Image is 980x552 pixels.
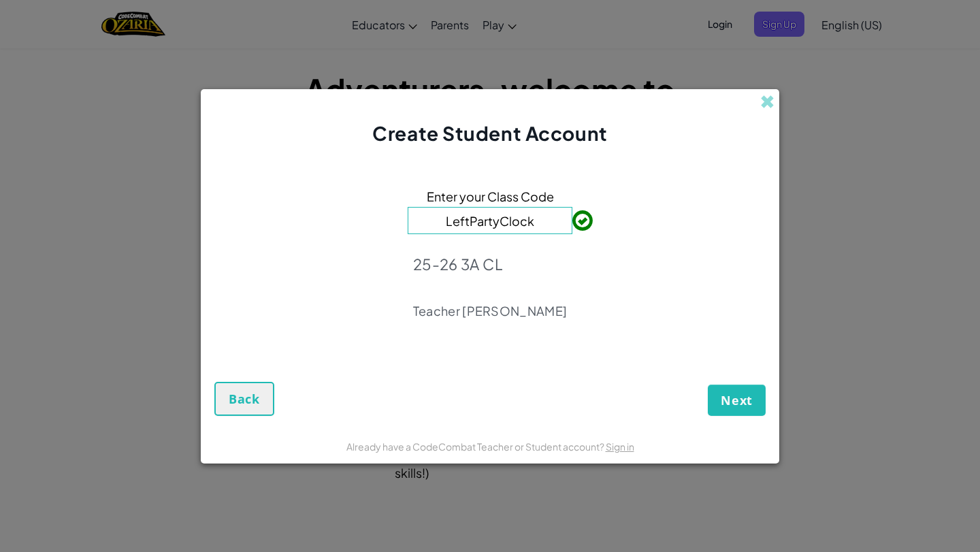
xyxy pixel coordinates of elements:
p: Teacher [PERSON_NAME] [413,303,567,319]
span: Back [229,391,260,407]
span: Already have a CodeCombat Teacher or Student account? [346,440,606,453]
span: Next [721,392,753,408]
button: Back [214,382,274,416]
span: Create Student Account [372,121,607,145]
a: Sign in [606,440,634,453]
p: 25-26 3A CL [413,255,567,274]
span: Enter your Class Code [427,186,554,206]
button: Next [708,385,766,416]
